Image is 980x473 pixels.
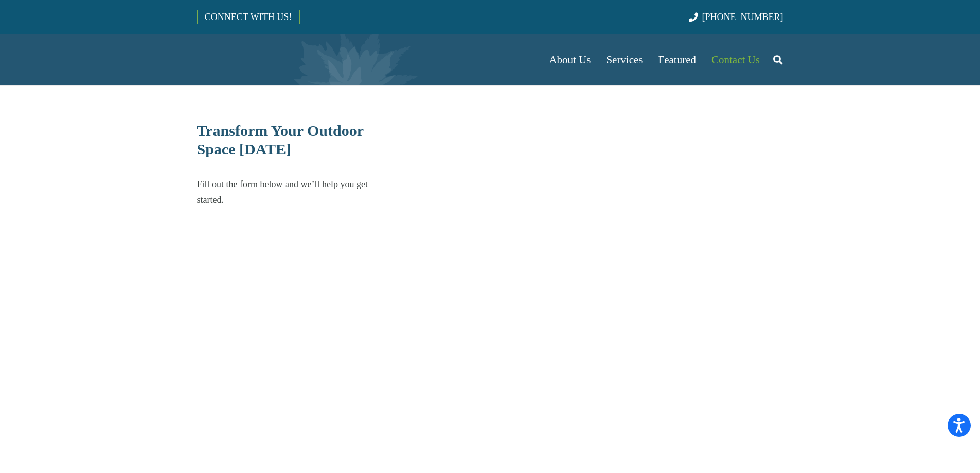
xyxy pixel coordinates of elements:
a: [PHONE_NUMBER] [689,12,783,22]
p: Fill out the form below and we’ll help you get started. [197,177,389,207]
a: Services [598,34,650,85]
a: CONNECT WITH US! [198,5,299,29]
span: Featured [658,54,696,66]
span: Contact Us [711,54,760,66]
span: Transform Your Outdoor Space [DATE] [197,122,364,157]
a: Featured [651,34,704,85]
span: Services [606,54,643,66]
a: Search [768,47,788,73]
span: [PHONE_NUMBER] [702,12,783,22]
span: About Us [549,54,591,66]
a: About Us [541,34,598,85]
a: Borst-Logo [197,39,368,80]
a: Contact Us [704,34,768,85]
